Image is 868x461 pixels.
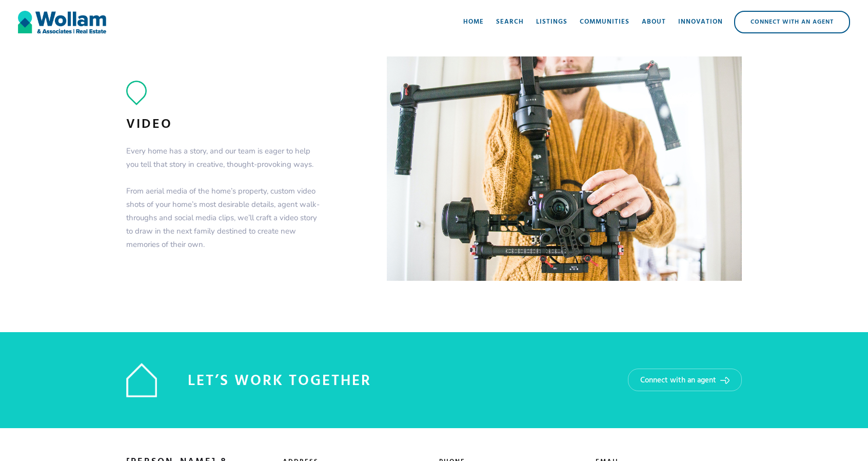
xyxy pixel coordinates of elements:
a: About [636,7,672,37]
h1: Let’s Work Together [188,370,371,390]
div: Listings [536,17,567,27]
div: About [642,17,666,27]
a: Search [490,7,530,37]
a: home [18,7,106,37]
a: Home [457,7,490,37]
p: Every home has a story, and our team is eager to help you tell that story in creative, thought-pr... [126,144,325,251]
a: Listings [530,7,574,37]
div: Home [463,17,484,27]
a: Communities [574,7,636,37]
div: Connect with an Agent [735,12,849,32]
div: Connect with an agent [640,375,716,386]
a: Connect with an Agent [734,11,850,33]
div: Search [496,17,524,27]
h1: Video [126,116,172,134]
a: Connect with an agent [628,369,742,391]
a: Innovation [672,7,729,37]
div: Innovation [678,17,723,27]
div: Communities [580,17,629,27]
